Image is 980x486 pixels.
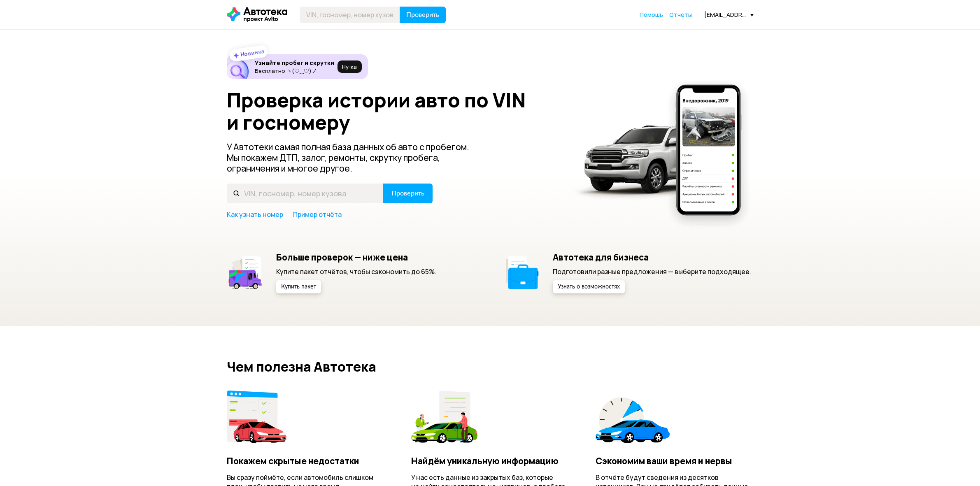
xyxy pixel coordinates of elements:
[276,267,436,276] p: Купите пакет отчётов, чтобы сэкономить до 65%.
[281,284,316,290] span: Купить пакет
[227,142,483,174] p: У Автотеки самая полная база данных об авто с пробегом. Мы покажем ДТП, залог, ремонты, скрутку п...
[411,456,569,466] h4: Найдём уникальную информацию
[300,7,400,23] input: VIN, госномер, номер кузова
[640,11,663,19] a: Помощь
[406,12,439,18] span: Проверить
[276,280,321,293] button: Купить пакет
[276,252,436,263] h5: Больше проверок — ниже цена
[383,184,433,203] button: Проверить
[640,11,663,19] span: Помощь
[553,252,751,263] h5: Автотека для бизнеса
[558,284,620,290] span: Узнать о возможностях
[391,190,424,197] span: Проверить
[227,359,754,374] h2: Чем полезна Автотека
[227,210,283,219] a: Как узнать номер
[553,267,751,276] p: Подготовили разные предложения — выберите подходящее.
[255,67,334,74] p: Бесплатно ヽ(♡‿♡)ノ
[596,456,753,466] h4: Сэкономим ваши время и нервы
[669,11,692,19] span: Отчёты
[227,184,384,203] input: VIN, госномер, номер кузова
[704,11,754,19] div: [EMAIL_ADDRESS][DOMAIN_NAME]
[255,59,334,67] h6: Узнайте пробег и скрутки
[669,11,692,19] a: Отчёты
[227,89,561,133] h1: Проверка истории авто по VIN и госномеру
[342,63,357,70] span: Ну‑ка
[293,210,342,219] a: Пример отчёта
[553,280,625,293] button: Узнать о возможностях
[400,7,446,23] button: Проверить
[240,47,265,58] strong: Новинка
[227,456,384,466] h4: Покажем скрытые недостатки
